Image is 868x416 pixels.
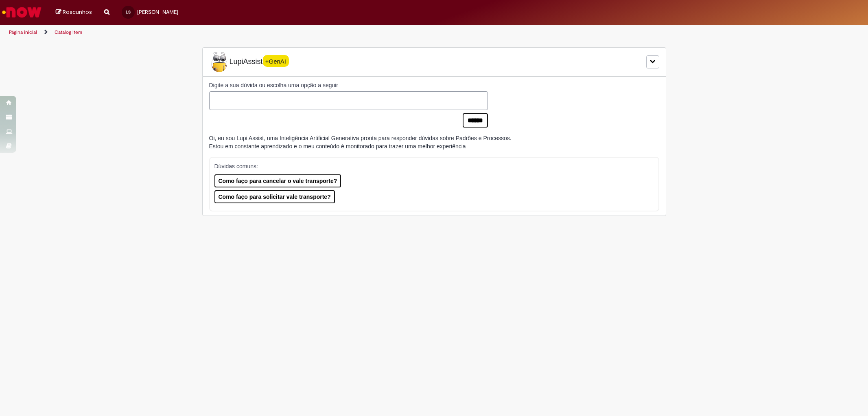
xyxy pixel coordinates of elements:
button: Como faço para solicitar vale transporte? [214,190,335,203]
span: [PERSON_NAME] [137,9,178,15]
a: Catalog Item [55,29,82,35]
a: Página inicial [9,29,37,35]
label: Digite a sua dúvida ou escolha uma opção a seguir [209,81,488,89]
div: LupiLupiAssist+GenAI [202,47,666,77]
span: Rascunhos [63,8,92,16]
ul: Trilhas de página [6,25,573,40]
p: Dúvidas comuns: [214,162,641,170]
span: LS [126,9,131,15]
button: Como faço para cancelar o vale transporte? [214,174,341,187]
a: Rascunhos [56,9,92,16]
span: LupiAssist [209,52,289,72]
img: Lupi [209,52,230,72]
img: ServiceNow [1,4,43,20]
span: +GenAI [263,55,289,67]
div: Oi, eu sou Lupi Assist, uma Inteligência Artificial Generativa pronta para responder dúvidas sobr... [209,134,512,150]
